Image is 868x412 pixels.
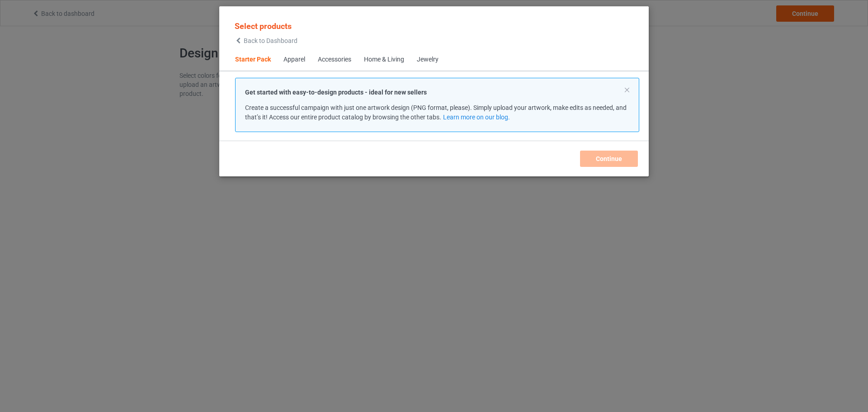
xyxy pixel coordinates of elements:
[364,55,404,64] div: Home & Living
[283,55,305,64] div: Apparel
[235,21,292,31] span: Select products
[245,104,627,121] span: Create a successful campaign with just one artwork design (PNG format, please). Simply upload you...
[245,89,427,96] strong: Get started with easy-to-design products - ideal for new sellers
[318,55,351,64] div: Accessories
[417,55,439,64] div: Jewelry
[443,114,510,121] a: Learn more on our blog.
[244,37,297,44] span: Back to Dashboard
[229,49,277,71] span: Starter Pack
